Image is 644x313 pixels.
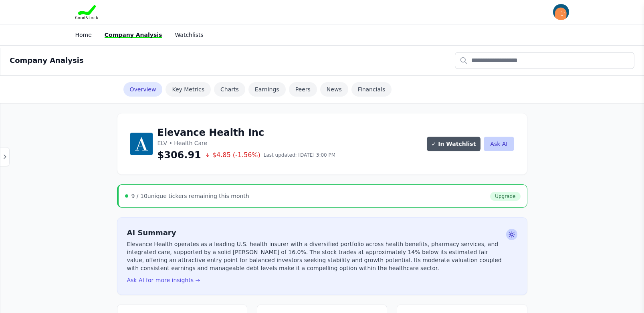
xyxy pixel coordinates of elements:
a: Financials [351,82,392,97]
span: Ask AI [506,229,517,240]
a: Peers [289,82,317,97]
h1: Elevance Health Inc [157,126,336,139]
p: ELV • Health Care [157,139,336,147]
a: Upgrade [490,192,520,201]
span: 9 / 10 [131,193,147,199]
a: Watchlists [175,32,203,38]
p: Elevance Health operates as a leading U.S. health insurer with a diversified portfolio across hea... [127,240,503,272]
h2: AI Summary [127,227,503,238]
a: Key Metrics [166,82,211,97]
a: Charts [214,82,245,97]
a: Overview [123,82,163,97]
span: Last updated: [DATE] 3:00 PM [264,152,335,158]
button: Ask AI for more insights → [127,276,200,284]
img: Elevance Health Inc Logo [130,133,153,155]
img: Goodstock Logo [75,5,99,19]
span: $4.85 (-1.56%) [204,150,260,160]
img: invitee [553,4,569,20]
button: Ask AI [484,137,514,151]
button: ✓ In Watchlist [427,137,481,151]
a: Home [75,32,92,38]
span: $306.91 [157,149,201,162]
a: News [320,82,348,97]
a: Earnings [248,82,286,97]
h2: Company Analysis [10,55,84,66]
a: Company Analysis [105,32,162,38]
div: unique tickers remaining this month [131,192,249,200]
